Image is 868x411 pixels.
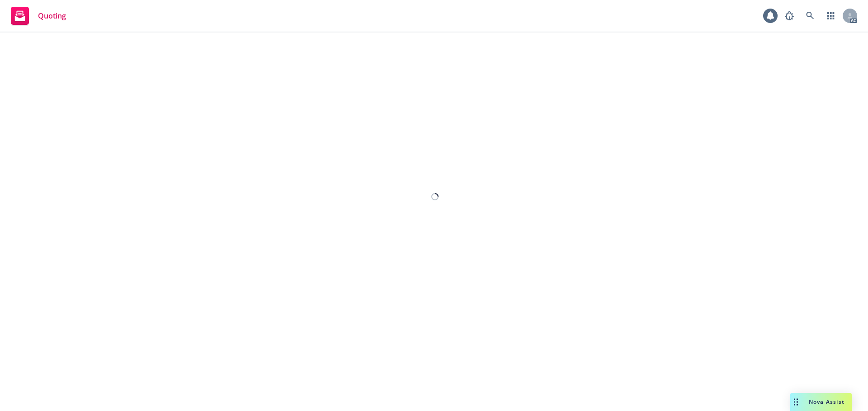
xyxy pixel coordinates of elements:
a: Switch app [822,7,840,25]
button: Nova Assist [790,393,852,411]
div: Drag to move [790,393,802,411]
span: Quoting [38,12,66,19]
a: Search [801,7,819,25]
a: Report a Bug [780,7,798,25]
span: Nova Assist [809,398,844,406]
a: Quoting [7,3,70,28]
